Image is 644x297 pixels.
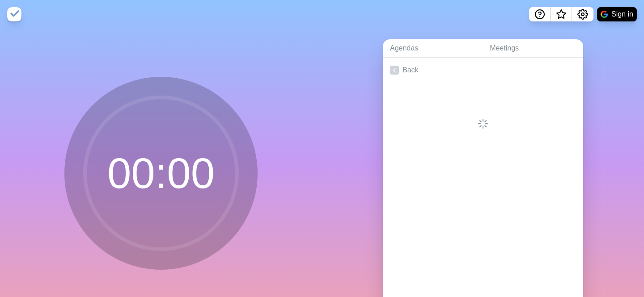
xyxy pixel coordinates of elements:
img: google logo [601,11,608,18]
button: Settings [572,7,593,21]
a: Agendas [383,39,483,58]
a: Back [383,58,583,83]
img: timeblocks logo [7,7,21,21]
button: Help [529,7,551,21]
a: Meetings [483,39,583,58]
button: Sign in [597,7,637,21]
button: What’s new [551,7,572,21]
